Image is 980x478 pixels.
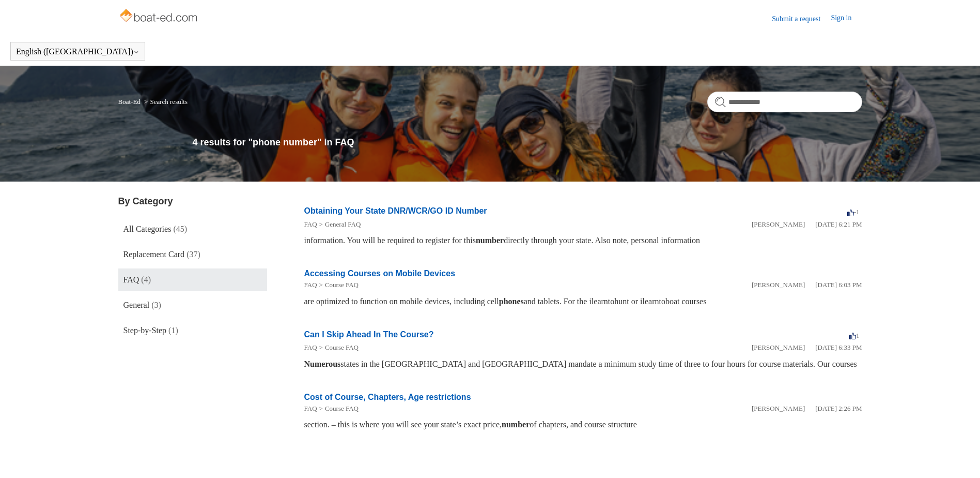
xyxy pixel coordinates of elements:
a: Course FAQ [325,343,359,351]
a: Accessing Courses on Mobile Devices [304,269,456,278]
a: FAQ [304,405,317,412]
a: FAQ [304,281,317,289]
li: [PERSON_NAME] [752,404,805,414]
a: Boat-Ed [118,98,141,106]
img: Boat-Ed Help Center home page [118,6,200,27]
a: General (3) [118,294,267,317]
em: number [502,420,530,429]
li: FAQ [304,280,317,290]
a: Sign in [831,12,862,25]
li: Search results [142,98,188,106]
a: All Categories (45) [118,218,267,241]
span: (3) [151,301,161,309]
div: are optimized to function on mobile devices, including cell and tablets. For the ilearntohunt or ... [304,295,862,308]
li: [PERSON_NAME] [752,342,805,353]
a: General FAQ [325,220,361,228]
a: Can I Skip Ahead In The Course? [304,330,434,339]
li: Course FAQ [317,280,359,290]
span: -1 [847,208,860,216]
li: FAQ [304,219,317,230]
div: information. You will be required to register for this directly through your state. Also note, pe... [304,234,862,247]
a: Step-by-Step (1) [118,319,267,342]
span: (37) [186,250,200,259]
li: Boat-Ed [118,98,143,106]
h3: By Category [118,195,267,208]
span: All Categories [123,225,172,233]
a: FAQ [304,220,317,228]
span: (4) [141,275,151,284]
a: Replacement Card (37) [118,243,267,266]
input: Search [707,92,862,112]
span: Replacement Card [123,250,185,259]
time: 05/09/2024, 14:26 [815,405,862,412]
div: states in the [GEOGRAPHIC_DATA] and [GEOGRAPHIC_DATA] mandate a minimum study time of three to fo... [304,358,862,370]
a: Course FAQ [325,405,359,412]
span: Step-by-Step [123,326,167,335]
button: English ([GEOGRAPHIC_DATA]) [16,47,139,56]
time: 01/05/2024, 18:03 [815,281,862,289]
li: Course FAQ [317,404,359,414]
time: 01/05/2024, 18:21 [815,220,862,228]
time: 01/05/2024, 18:33 [815,343,862,351]
div: section. – this is where you will see your state’s exact price, of chapters, and course structure [304,419,862,431]
span: (45) [173,225,187,233]
li: FAQ [304,404,317,414]
em: Numerous [304,360,341,368]
em: phones [499,297,524,306]
a: Submit a request [772,13,831,24]
h1: 4 results for "phone number" in FAQ [193,136,862,150]
a: FAQ (4) [118,268,267,291]
a: FAQ [304,343,317,351]
a: Obtaining Your State DNR/WCR/GO ID Number [304,206,487,215]
span: General [123,301,150,309]
a: Course FAQ [325,281,359,289]
li: [PERSON_NAME] [752,280,805,290]
li: Course FAQ [317,342,359,353]
li: [PERSON_NAME] [752,219,805,230]
span: FAQ [123,275,139,284]
span: (1) [168,326,178,335]
span: 1 [849,332,860,339]
em: number [476,236,504,245]
li: FAQ [304,342,317,353]
a: Cost of Course, Chapters, Age restrictions [304,393,471,401]
li: General FAQ [317,219,361,230]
